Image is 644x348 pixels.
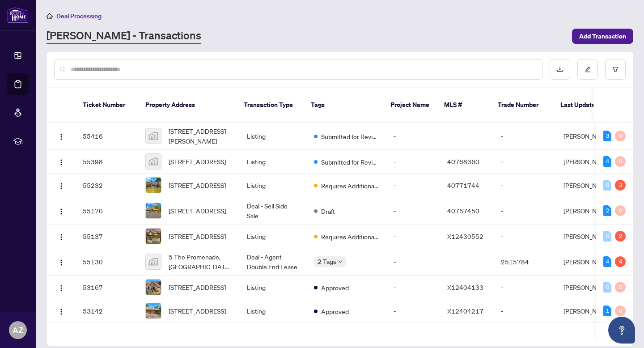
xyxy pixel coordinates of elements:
[550,59,570,80] button: download
[146,128,161,144] img: thumbnail-img
[318,256,336,267] span: 2 Tags
[494,150,556,174] td: -
[169,157,226,166] span: [STREET_ADDRESS]
[494,174,556,197] td: -
[58,159,65,166] img: Logo
[585,66,591,72] span: edit
[13,324,23,336] span: AZ
[58,182,65,190] img: Logo
[76,197,138,225] td: 55170
[58,208,65,215] img: Logo
[603,256,611,267] div: 4
[556,174,623,197] td: [PERSON_NAME]
[76,299,138,323] td: 53142
[76,150,138,174] td: 55398
[386,123,440,150] td: -
[615,306,626,316] div: 0
[146,254,161,269] img: thumbnail-img
[556,123,623,150] td: [PERSON_NAME]
[321,232,379,242] span: Requires Additional Docs
[58,308,65,315] img: Logo
[54,229,68,243] button: Logo
[76,123,138,150] td: 55416
[169,180,226,190] span: [STREET_ADDRESS]
[146,229,161,244] img: thumbnail-img
[146,303,161,318] img: thumbnail-img
[54,178,68,192] button: Logo
[437,88,491,123] th: MLS #
[557,66,563,72] span: download
[7,7,29,23] img: logo
[494,225,556,248] td: -
[383,88,437,123] th: Project Name
[386,299,440,323] td: -
[169,252,233,272] span: 5 The Promenade, [GEOGRAPHIC_DATA], [GEOGRAPHIC_DATA], [GEOGRAPHIC_DATA]
[447,157,479,166] span: 40768360
[58,133,65,140] img: Logo
[56,12,102,20] span: Deal Processing
[553,88,620,123] th: Last Updated By
[386,225,440,248] td: -
[556,150,623,174] td: [PERSON_NAME]
[494,299,556,323] td: -
[237,88,304,123] th: Transaction Type
[54,304,68,318] button: Logo
[304,88,383,123] th: Tags
[577,59,598,80] button: edit
[494,276,556,299] td: -
[240,174,307,197] td: Listing
[603,282,611,293] div: 0
[572,29,633,44] button: Add Transaction
[240,123,307,150] td: Listing
[447,207,479,215] span: 40757450
[54,255,68,269] button: Logo
[321,206,335,216] span: Draft
[169,306,226,316] span: [STREET_ADDRESS]
[605,59,626,80] button: filter
[494,197,556,225] td: -
[494,248,556,276] td: 2515784
[58,233,65,241] img: Logo
[54,129,68,143] button: Logo
[447,307,483,315] span: X12404217
[615,156,626,167] div: 0
[169,231,226,241] span: [STREET_ADDRESS]
[447,283,483,291] span: X12404133
[321,306,349,316] span: Approved
[556,248,623,276] td: [PERSON_NAME]
[240,248,307,276] td: Deal - Agent Double End Lease
[447,232,483,240] span: X12430552
[603,306,611,316] div: 1
[338,259,343,264] span: down
[146,203,161,218] img: thumbnail-img
[494,123,556,150] td: -
[58,259,65,266] img: Logo
[76,248,138,276] td: 55130
[54,204,68,218] button: Logo
[76,276,138,299] td: 53167
[240,225,307,248] td: Listing
[603,205,611,216] div: 2
[386,150,440,174] td: -
[58,284,65,292] img: Logo
[321,157,379,167] span: Submitted for Review
[612,66,619,72] span: filter
[615,256,626,267] div: 4
[76,174,138,197] td: 55232
[321,132,379,141] span: Submitted for Review
[386,248,440,276] td: -
[240,197,307,225] td: Deal - Sell Side Sale
[615,180,626,191] div: 3
[321,283,349,293] span: Approved
[615,231,626,242] div: 2
[169,282,226,292] span: [STREET_ADDRESS]
[76,225,138,248] td: 55137
[603,156,611,167] div: 4
[240,276,307,299] td: Listing
[556,276,623,299] td: [PERSON_NAME]
[615,205,626,216] div: 0
[169,206,226,216] span: [STREET_ADDRESS]
[321,181,379,191] span: Requires Additional Docs
[386,276,440,299] td: -
[169,126,233,146] span: [STREET_ADDRESS][PERSON_NAME]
